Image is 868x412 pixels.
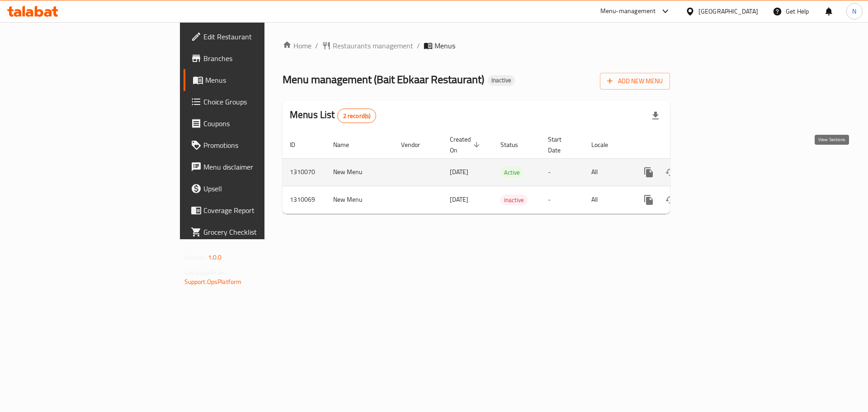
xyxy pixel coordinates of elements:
[500,167,524,178] span: Active
[584,158,631,186] td: All
[548,134,573,156] span: Start Date
[698,6,758,16] div: [GEOGRAPHIC_DATA]
[600,73,670,90] button: Add New Menu
[541,158,584,186] td: -
[638,189,660,211] button: more
[607,76,663,87] span: Add New Menu
[660,161,681,183] button: Change Status
[203,205,318,216] span: Coverage Report
[852,6,856,16] span: N
[638,161,660,183] button: more
[333,139,361,150] span: Name
[338,112,376,120] span: 2 record(s)
[434,40,455,51] span: Menus
[203,161,318,172] span: Menu disclaimer
[283,69,484,90] span: Menu management ( Bait Ebkaar Restaurant )
[500,139,530,150] span: Status
[184,91,325,113] a: Choice Groups
[184,199,325,221] a: Coverage Report
[600,6,656,17] div: Menu-management
[488,76,515,84] span: Inactive
[184,267,226,279] span: Get support on:
[203,96,318,107] span: Choice Groups
[500,194,528,205] div: Inactive
[208,251,222,263] span: 1.0.0
[184,113,325,134] a: Coupons
[450,194,468,205] span: [DATE]
[184,47,325,69] a: Branches
[203,227,318,237] span: Grocery Checklist
[184,26,325,47] a: Edit Restaurant
[290,139,307,150] span: ID
[203,53,318,64] span: Branches
[283,131,732,214] table: enhanced table
[333,40,413,51] span: Restaurants management
[184,178,325,199] a: Upsell
[203,31,318,42] span: Edit Restaurant
[203,183,318,194] span: Upsell
[184,156,325,178] a: Menu disclaimer
[326,186,394,213] td: New Menu
[205,75,318,85] span: Menus
[541,186,584,213] td: -
[283,40,670,51] nav: breadcrumb
[417,40,420,51] li: /
[401,139,432,150] span: Vendor
[337,109,377,123] div: Total records count
[645,105,666,127] div: Export file
[184,276,242,288] a: Support.OpsPlatform
[591,139,620,150] span: Locale
[488,75,515,86] div: Inactive
[184,69,325,91] a: Menus
[184,251,207,263] span: Version:
[322,40,413,51] a: Restaurants management
[631,131,732,159] th: Actions
[584,186,631,213] td: All
[290,108,376,123] h2: Menus List
[203,118,318,129] span: Coupons
[326,158,394,186] td: New Menu
[184,221,325,243] a: Grocery Checklist
[450,134,482,156] span: Created On
[203,140,318,151] span: Promotions
[184,134,325,156] a: Promotions
[500,195,528,205] span: Inactive
[450,166,468,178] span: [DATE]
